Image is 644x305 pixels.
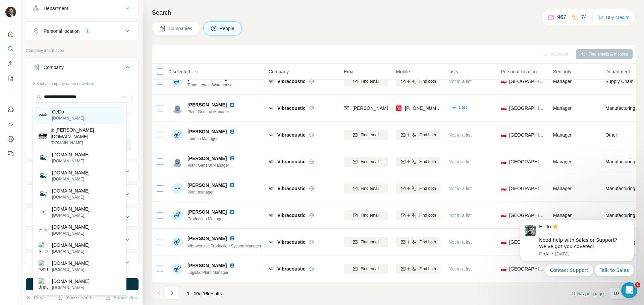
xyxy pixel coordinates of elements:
[605,185,635,192] span: Manufacturing
[269,68,289,75] span: Company
[501,78,506,85] span: 🇵🇱
[39,189,48,199] img: lucassalcedo.com
[52,230,90,236] p: [DOMAIN_NAME]
[501,158,506,165] span: 🇵🇱
[396,76,440,86] button: Find both
[172,183,183,194] div: EB
[26,59,138,78] button: Company
[52,176,90,182] p: [DOMAIN_NAME]
[5,28,16,40] button: Quick start
[5,148,16,160] button: Feedback
[605,105,635,111] span: Manufacturing
[187,209,227,215] span: [PERSON_NAME]
[621,282,637,298] iframe: Intercom live chat
[229,209,235,215] img: LinkedIn logo
[52,248,90,254] p: [DOMAIN_NAME]
[509,212,545,219] span: [GEOGRAPHIC_DATA]
[51,140,121,146] p: [DOMAIN_NAME]
[396,157,440,167] button: Find both
[501,105,506,111] span: 🇵🇱
[613,290,619,297] p: 10
[5,7,16,17] img: Avatar
[51,127,121,140] p: jk [PERSON_NAME][DOMAIN_NAME]
[396,130,440,140] button: Find both
[361,239,379,245] span: Find email
[39,153,48,162] img: alcedo.com.au
[39,278,48,290] img: drjadersalvianomacedo.com
[39,242,48,254] img: tallerescarracedo.com
[26,186,138,202] button: HQ location
[169,68,190,75] span: 0 selected
[52,187,90,194] p: [DOMAIN_NAME]
[419,239,436,245] span: Find both
[269,186,274,191] img: Logo of Vibracoustic
[269,105,274,111] img: Logo of Vibracoustic
[501,132,506,138] span: 🇵🇱
[501,68,537,75] span: Personal location
[344,237,388,247] button: Find email
[52,194,90,200] p: [DOMAIN_NAME]
[229,156,235,161] img: LinkedIn logo
[553,132,572,138] span: Manager
[277,212,306,219] span: Vibracoustic
[396,237,440,247] button: Find both
[635,282,640,288] span: 1
[361,185,379,192] span: Find email
[277,78,306,85] span: Vibracoustic
[52,224,90,230] p: [DOMAIN_NAME]
[553,159,572,164] span: Manager
[203,291,208,296] span: 16
[220,25,235,32] span: People
[52,108,84,115] p: CeDo
[187,182,227,188] span: [PERSON_NAME]
[26,0,138,16] button: Department
[269,79,274,84] img: Logo of Vibracoustic
[187,189,237,195] span: Plant manager
[277,265,306,272] span: Vibracoustic
[5,133,16,145] button: Dashboard
[187,291,222,296] span: results
[605,158,635,165] span: Manufacturing
[419,78,436,84] span: Find both
[459,104,467,110] span: 1 list
[187,162,237,168] span: Plant General Manager
[26,163,138,179] button: Industry
[187,235,227,242] span: [PERSON_NAME]
[277,185,306,192] span: Vibracoustic
[26,209,138,225] button: Annual revenue ($)
[344,183,388,194] button: Find email
[26,23,138,39] button: Personal location1
[52,169,90,176] p: [DOMAIN_NAME]
[553,79,572,84] span: Manager
[396,68,410,75] span: Mobile
[419,185,436,192] span: Find both
[269,266,274,272] img: Logo of Vibracoustic
[501,265,506,272] span: 🇵🇱
[344,68,356,75] span: Email
[165,286,179,300] button: Navigate to next page
[269,239,274,245] img: Logo of Vibracoustic
[501,185,506,192] span: 🇵🇱
[419,212,436,218] span: Find both
[501,239,506,245] span: 🇵🇱
[605,212,635,219] span: Manufacturing
[187,216,237,222] span: Production Manager
[187,262,227,269] span: [PERSON_NAME]
[553,186,572,191] span: Manager
[277,132,306,138] span: Vibracoustic
[187,128,227,135] span: [PERSON_NAME]
[353,105,471,111] span: [PERSON_NAME][EMAIL_ADDRESS][DOMAIN_NAME]
[344,105,349,111] img: provider findymail logo
[572,290,604,297] span: Rows per page
[510,213,644,280] iframe: Intercom notifications message
[187,109,237,115] span: Plant General Manager
[269,132,274,138] img: Logo of Vibracoustic
[172,210,183,221] img: Avatar
[396,210,440,220] button: Find both
[39,110,48,120] img: CeDo
[361,266,379,272] span: Find email
[501,212,506,219] span: 🇵🇱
